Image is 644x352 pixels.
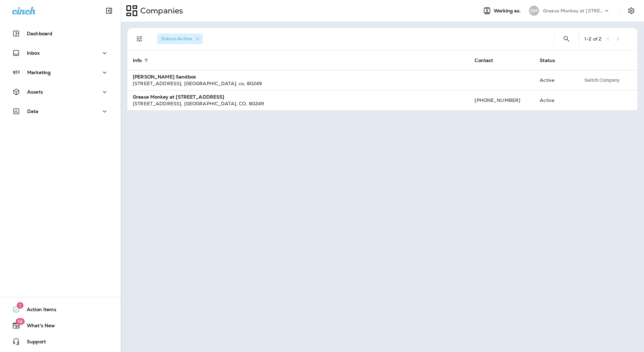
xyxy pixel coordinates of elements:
span: 18 [15,318,24,325]
button: Dashboard [7,27,114,40]
span: 1 [17,302,23,309]
span: Switch Company [584,78,620,82]
td: Active [534,90,575,110]
p: Dashboard [27,31,52,36]
div: Status:Active [157,34,203,44]
button: Switch Company [581,75,623,85]
span: Contact [475,58,493,63]
span: Status [540,58,555,63]
button: Assets [7,85,114,99]
span: Info [133,58,142,63]
div: 1 - 2 of 2 [584,36,601,42]
strong: [PERSON_NAME] Sandbox [133,74,196,80]
span: Action Items [20,307,56,315]
button: Search Companies [560,32,573,46]
strong: Grease Monkey at [STREET_ADDRESS] [133,94,224,100]
p: Grease Monkey at [STREET_ADDRESS] [543,8,603,13]
button: 1Action Items [7,303,114,316]
button: Filters [133,32,146,46]
button: Inbox [7,46,114,60]
span: Working as: [494,8,522,14]
button: 18What's New [7,319,114,332]
p: Companies [138,6,183,16]
button: Support [7,335,114,348]
button: Data [7,105,114,118]
span: Contact [475,57,502,63]
p: Data [27,109,39,114]
span: Status [540,57,564,63]
td: [PHONE_NUMBER] [469,90,534,110]
span: Status : Active [161,36,192,42]
button: Marketing [7,66,114,79]
td: Active [534,70,575,90]
p: Marketing [27,70,51,75]
span: What's New [20,323,55,331]
div: [STREET_ADDRESS] , [GEOGRAPHIC_DATA] , co , 80249 [133,80,464,87]
p: Assets [27,89,43,95]
p: Inbox [27,50,40,56]
button: Settings [625,5,637,17]
button: Collapse Sidebar [100,4,118,17]
span: Info [133,57,151,63]
span: Support [20,339,46,347]
div: [STREET_ADDRESS] , [GEOGRAPHIC_DATA] , CO , 80249 [133,100,464,107]
div: GM [529,6,539,16]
